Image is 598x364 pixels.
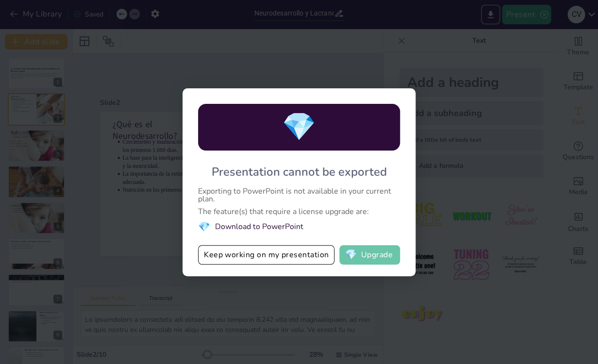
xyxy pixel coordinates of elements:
li: Download to PowerPoint [198,220,400,233]
div: Presentation cannot be exported [212,164,387,180]
span: diamond [345,250,357,260]
div: The feature(s) that require a license upgrade are: [198,208,400,215]
span: diamond [282,108,316,146]
button: Keep working on my presentation [198,245,334,265]
span: diamond [198,220,210,233]
button: diamondUpgrade [339,245,400,265]
div: Exporting to PowerPoint is not available in your current plan. [198,187,400,203]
